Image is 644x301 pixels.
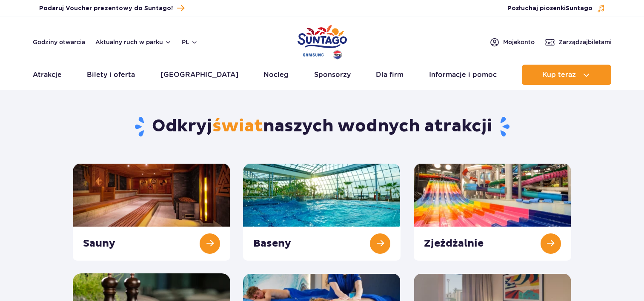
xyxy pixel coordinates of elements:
[507,4,592,13] span: Posłuchaj piosenki
[39,4,173,13] span: Podaruj Voucher prezentowy do Suntago!
[33,65,62,85] a: Atrakcje
[503,38,535,46] span: Moje konto
[212,116,263,137] span: świat
[298,21,347,60] a: Park of Poland
[545,37,612,47] a: Zarządzajbiletami
[489,37,535,47] a: Mojekonto
[566,6,592,11] span: Suntago
[87,65,135,85] a: Bilety i oferta
[558,38,612,46] span: Zarządzaj biletami
[182,38,198,46] button: pl
[429,65,497,85] a: Informacje i pomoc
[314,65,351,85] a: Sponsorzy
[522,65,611,85] button: Kup teraz
[33,38,85,46] a: Godziny otwarcia
[160,65,238,85] a: [GEOGRAPHIC_DATA]
[73,116,571,138] h1: Odkryj naszych wodnych atrakcji
[376,65,404,85] a: Dla firm
[542,71,576,79] span: Kup teraz
[263,65,289,85] a: Nocleg
[507,4,605,13] button: Posłuchaj piosenkiSuntago
[95,39,172,45] button: Aktualny ruch w parku
[39,3,184,14] a: Podaruj Voucher prezentowy do Suntago!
